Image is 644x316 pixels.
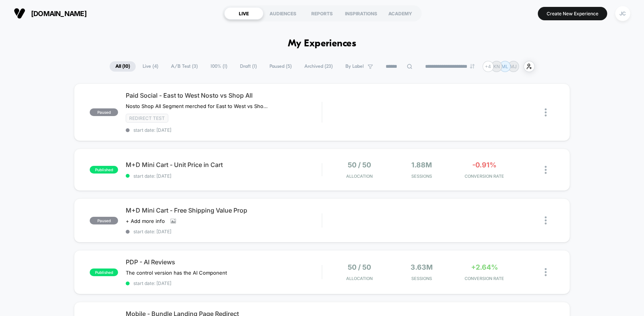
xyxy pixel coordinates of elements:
[302,7,342,20] div: REPORTS
[126,92,322,99] span: Paid Social - East to West Nosto vs Shop All
[545,216,547,224] img: close
[126,173,322,179] span: start date: [DATE]
[472,161,496,169] span: -0.91%
[411,263,433,271] span: 3.63M
[264,61,297,72] span: Paused ( 5 )
[126,229,322,234] span: start date: [DATE]
[288,38,356,49] h1: My Experiences
[393,174,451,179] span: Sessions
[510,64,517,69] p: MJ
[346,174,373,179] span: Allocation
[90,166,118,174] span: published
[501,64,508,69] p: ML
[545,108,547,116] img: close
[538,7,607,20] button: Create New Experience
[126,280,322,286] span: start date: [DATE]
[342,7,381,20] div: INSPIRATIONS
[348,161,371,169] span: 50 / 50
[471,263,498,271] span: +2.64%
[346,276,373,281] span: Allocation
[126,161,322,169] span: M+D Mini Cart - Unit Price in Cart
[345,64,364,69] span: By Label
[90,108,118,116] span: paused
[613,6,632,21] button: JC
[90,217,118,224] span: paused
[493,64,500,69] p: KN
[299,61,338,72] span: Archived ( 23 )
[126,114,168,123] span: Redirect Test
[455,174,514,179] span: CONVERSION RATE
[348,263,371,271] span: 50 / 50
[205,61,233,72] span: 100% ( 1 )
[393,276,451,281] span: Sessions
[126,218,165,224] span: + Add more info
[126,103,268,109] span: Nosto Shop All Segment merched for East to West vs Shop All Standard
[234,61,263,72] span: Draft ( 1 )
[31,10,87,18] span: [DOMAIN_NAME]
[165,61,204,72] span: A/B Test ( 3 )
[126,258,322,266] span: PDP - AI Reviews
[455,276,514,281] span: CONVERSION RATE
[126,127,322,133] span: start date: [DATE]
[90,269,118,276] span: published
[126,206,322,214] span: M+D Mini Cart - Free Shipping Value Prop
[224,7,263,20] div: LIVE
[126,270,227,276] span: The control version has the AI Component
[615,6,630,21] div: JC
[381,7,420,20] div: ACADEMY
[545,166,547,174] img: close
[11,7,89,20] button: [DOMAIN_NAME]
[545,268,547,276] img: close
[14,8,25,19] img: Visually logo
[483,61,494,72] div: + 4
[263,7,302,20] div: AUDIENCES
[110,61,136,72] span: All ( 10 )
[470,64,475,69] img: end
[411,161,432,169] span: 1.88M
[137,61,164,72] span: Live ( 4 )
